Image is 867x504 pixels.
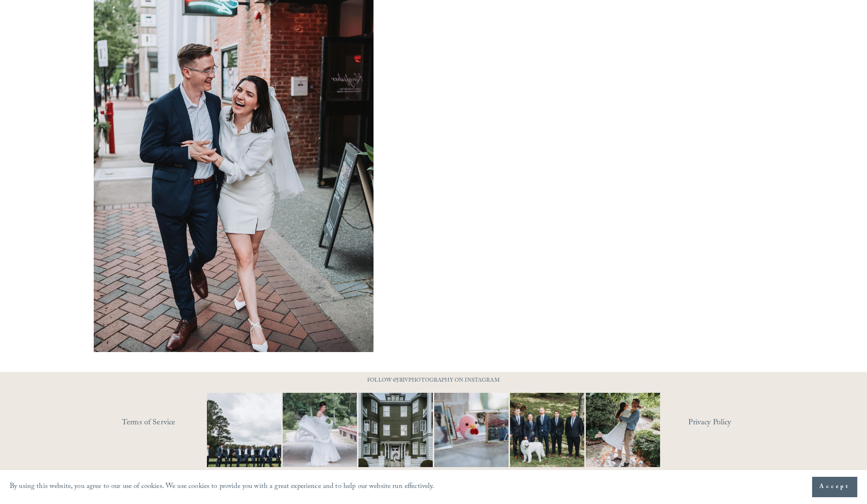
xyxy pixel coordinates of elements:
img: It&rsquo;s that time of year where weddings and engagements pick up and I get the joy of capturin... [586,380,660,479]
button: Accept [812,477,857,497]
p: FOLLOW @JBIVPHOTOGRAPHY ON INSTAGRAM [349,376,519,386]
img: Not every photo needs to be perfectly still, sometimes the best ones are the ones that feel like ... [264,393,376,467]
a: Terms of Service [122,416,235,431]
img: Happy #InternationalDogDay to all the pups who have made wedding days, engagement sessions, and p... [492,393,603,467]
p: By using this website, you agree to our use of cookies. We use cookies to provide you with a grea... [10,480,435,494]
img: This has got to be one of the cutest detail shots I've ever taken for a wedding! 📷 @thewoobles #I... [416,393,527,467]
span: Accept [819,482,850,492]
img: Definitely, not your typical #WideShotWednesday moment. It&rsquo;s all about the suits, the smile... [188,393,300,467]
a: Privacy Policy [688,416,773,431]
img: Wideshots aren't just &quot;nice to have,&quot; they're a wedding day essential! 🙌 #Wideshotwedne... [347,393,443,467]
